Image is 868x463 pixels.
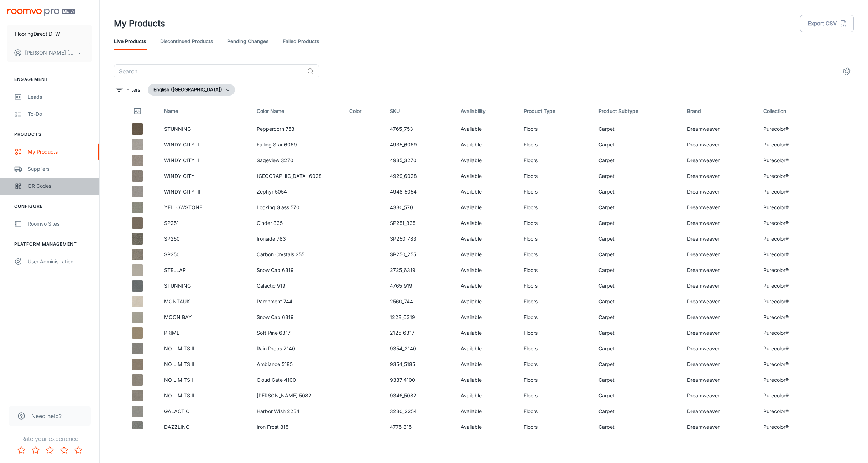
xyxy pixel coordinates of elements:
[518,121,593,137] td: Floors
[518,294,593,309] td: Floors
[518,200,593,215] td: Floors
[681,403,757,419] td: Dreamweaver
[593,294,682,309] td: Carpet
[593,356,682,372] td: Carpet
[681,184,757,200] td: Dreamweaver
[28,165,92,173] div: Suppliers
[518,262,593,278] td: Floors
[251,137,344,153] td: Falling Star 6069
[7,25,92,43] button: FlooringDirect DFW
[251,121,344,137] td: Peppercorn 753
[593,262,682,278] td: Carpet
[28,110,92,118] div: To-do
[758,325,822,341] td: Purecolor®
[758,403,822,419] td: Purecolor®
[384,247,455,262] td: SP250_255
[593,101,682,121] th: Product Subtype
[593,372,682,388] td: Carpet
[164,204,245,211] p: YELLOWSTONE
[164,407,245,415] p: GALACTIC
[758,200,822,215] td: Purecolor®
[227,33,268,50] a: Pending Changes
[15,30,60,38] p: FlooringDirect DFW
[164,188,245,196] p: WINDY CITY III
[681,231,757,247] td: Dreamweaver
[681,200,757,215] td: Dreamweaver
[681,309,757,325] td: Dreamweaver
[114,33,146,50] a: Live Products
[593,200,682,215] td: Carpet
[455,200,518,215] td: Available
[455,168,518,184] td: Available
[593,403,682,419] td: Carpet
[593,168,682,184] td: Carpet
[681,419,757,435] td: Dreamweaver
[25,49,75,57] p: [PERSON_NAME] [PERSON_NAME]
[455,247,518,262] td: Available
[593,231,682,247] td: Carpet
[114,84,142,96] button: filter
[593,153,682,168] td: Carpet
[384,294,455,309] td: 2560_744
[758,294,822,309] td: Purecolor®
[758,372,822,388] td: Purecolor®
[71,443,85,457] button: Rate 5 star
[164,329,245,337] p: PRIME
[758,184,822,200] td: Purecolor®
[681,121,757,137] td: Dreamweaver
[758,121,822,137] td: Purecolor®
[251,372,344,388] td: Cloud Gate 4100
[384,153,455,168] td: 4935_3270
[28,93,92,101] div: Leads
[455,294,518,309] td: Available
[384,200,455,215] td: 4330_570
[681,325,757,341] td: Dreamweaver
[344,101,384,121] th: Color
[164,392,245,400] p: NO LIMITS II
[14,443,28,457] button: Rate 1 star
[164,266,245,274] p: STELLAR
[455,388,518,403] td: Available
[251,388,344,403] td: [PERSON_NAME] 5082
[251,403,344,419] td: Harbor Wish 2254
[251,262,344,278] td: Snow Cap 6319
[31,412,62,420] span: Need help?
[158,101,251,121] th: Name
[455,325,518,341] td: Available
[384,356,455,372] td: 9354_5185
[518,168,593,184] td: Floors
[7,9,75,16] img: Roomvo PRO Beta
[251,247,344,262] td: Carbon Crystals 255
[164,282,245,290] p: STUNNING
[164,141,245,149] p: WINDY CITY II
[455,372,518,388] td: Available
[593,341,682,356] td: Carpet
[384,101,455,121] th: SKU
[518,403,593,419] td: Floors
[384,121,455,137] td: 4765_753
[518,372,593,388] td: Floors
[251,153,344,168] td: Sageview 3270
[384,184,455,200] td: 4948_5054
[593,388,682,403] td: Carpet
[384,372,455,388] td: 9337_4100
[593,137,682,153] td: Carpet
[251,278,344,294] td: Galactic 919
[133,107,142,115] svg: Thumbnail
[164,219,245,227] p: SP251
[28,258,92,266] div: User Administration
[28,220,92,228] div: Roomvo Sites
[518,341,593,356] td: Floors
[384,309,455,325] td: 1228_6319
[758,153,822,168] td: Purecolor®
[758,278,822,294] td: Purecolor®
[681,137,757,153] td: Dreamweaver
[758,309,822,325] td: Purecolor®
[455,278,518,294] td: Available
[384,325,455,341] td: 2125_6317
[251,231,344,247] td: Ironside 783
[455,419,518,435] td: Available
[164,360,245,368] p: NO LIMITS III
[758,356,822,372] td: Purecolor®
[164,345,245,353] p: NO LIMITS III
